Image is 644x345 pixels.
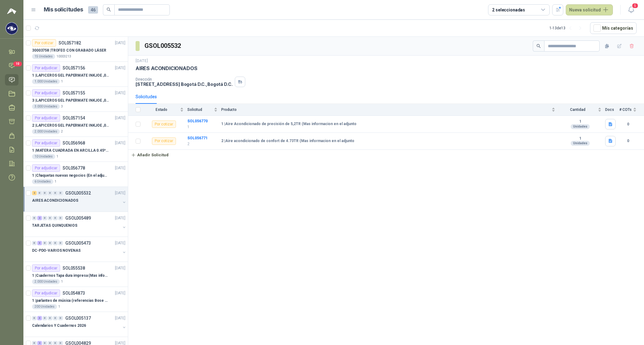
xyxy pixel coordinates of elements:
[115,190,125,196] p: [DATE]
[65,316,91,320] p: GSOL005137
[32,148,109,154] p: 1 | MATERA CUADRADA EN ARCILLA 0.45*0.45*0.40
[136,58,148,64] p: [DATE]
[32,323,86,329] p: Calendarios Y Cuadernos 2026
[136,65,197,72] p: AIRES ACONDICIONADOS
[44,5,83,14] h1: Mis solicitudes
[23,137,128,162] a: Por adjudicarSOL056968[DATE] 1 |MATERA CUADRADA EN ARCILLA 0.45*0.45*0.4010 Unidades1
[590,22,637,34] button: Mís categorías
[23,262,128,287] a: Por adjudicarSOL055538[DATE] 1 |Cuadernos Tapa dura impresa (Mas informacion en el adjunto)2.000 ...
[61,279,63,284] p: 1
[23,162,128,187] a: Por adjudicarSOL056778[DATE] 1 |Chaquetas nuevas negocios (En el adjunto mas informacion)6 Unidades1
[626,4,637,15] button: 5
[58,216,63,220] div: 0
[559,104,605,116] th: Cantidad
[145,41,182,51] h3: GSOL005532
[187,119,208,123] a: SOL056770
[549,23,585,33] div: 1 - 13 de 13
[32,39,56,47] div: Por cotizar
[128,150,171,160] button: Añadir Solicitud
[571,124,590,129] div: Unidades
[55,179,56,184] p: 1
[56,154,58,159] p: 1
[53,191,58,195] div: 0
[61,79,63,84] p: 1
[187,141,218,147] p: 2
[115,290,125,296] p: [DATE]
[61,129,63,134] p: 2
[32,248,80,254] p: DC-PDO-VARIOS NOVENAS
[48,241,52,245] div: 0
[152,137,176,145] div: Por cotizar
[53,241,58,245] div: 0
[144,107,179,112] span: Estado
[32,264,60,272] div: Por adjudicar
[32,154,55,159] div: 10 Unidades
[32,239,127,259] a: 0 3 0 0 0 0 GSOL005473[DATE] DC-PDO-VARIOS NOVENAS
[115,165,125,171] p: [DATE]
[187,124,218,130] p: 1
[43,191,47,195] div: 0
[619,138,637,144] b: 0
[187,107,213,112] span: Solicitud
[88,6,98,14] span: 46
[32,64,60,72] div: Por adjudicar
[492,6,525,13] div: 2 seleccionadas
[32,79,60,84] div: 1.000 Unidades
[13,61,22,66] span: 10
[37,191,42,195] div: 0
[58,316,63,320] div: 0
[187,136,208,140] b: SOL056771
[43,216,47,220] div: 0
[107,7,111,12] span: search
[115,215,125,221] p: [DATE]
[32,241,37,245] div: 0
[536,44,541,48] span: search
[32,104,60,109] div: 3.000 Unidades
[32,173,109,179] p: 1 | Chaquetas nuevas negocios (En el adjunto mas informacion)
[32,304,57,309] div: 200 Unidades
[56,54,71,59] p: 10003213
[32,48,106,53] p: 30003758 | TROFEO CON GRABADO LÁSER
[115,140,125,146] p: [DATE]
[63,291,85,295] p: SOL054873
[37,216,42,220] div: 2
[32,314,127,334] a: 0 3 0 0 0 0 GSOL005137[DATE] Calendarios Y Cuadernos 2026
[115,240,125,246] p: [DATE]
[7,7,16,15] img: Logo peakr
[32,139,60,147] div: Por adjudicar
[32,179,53,184] div: 6 Unidades
[187,104,221,116] th: Solicitud
[559,107,597,112] span: Cantidad
[5,60,18,71] a: 10
[58,241,63,245] div: 0
[32,123,109,128] p: 2 | LAPICEROS GEL PAPERMATE INKJOE ,07 1 LOGO 1 TINTA
[571,141,590,146] div: Unidades
[32,216,37,220] div: 0
[32,54,55,59] div: 15 Unidades
[23,112,128,137] a: Por adjudicarSOL057154[DATE] 2 |LAPICEROS GEL PAPERMATE INKJOE ,07 1 LOGO 1 TINTA2.000 Unidades2
[136,93,157,100] div: Solicitudes
[65,216,91,220] p: GSOL005489
[32,223,77,229] p: TARJETAS QUINQUENIOS
[221,139,354,144] b: 2 | Aire acondicionado de confort de 4.73TR (Mas informacion en el adjunto
[23,62,128,87] a: Por adjudicarSOL057156[DATE] 1 |LAPICEROS GEL PAPERMATE INKJOE ,07 1 LOGO 1 TINTA1.000 Unidades1
[136,82,232,87] p: [STREET_ADDRESS] Bogotá D.C. , Bogotá D.C.
[63,66,85,70] p: SOL057156
[605,104,619,116] th: Docs
[619,121,637,127] b: 0
[144,104,187,116] th: Estado
[23,287,128,312] a: Por adjudicarSOL054873[DATE] 1 |parlantes de música (referencias Bose o Alexa) CON MARCACION 1 LO...
[619,107,632,112] span: # COTs
[53,216,58,220] div: 0
[43,241,47,245] div: 0
[32,89,60,97] div: Por adjudicar
[32,189,127,209] a: 2 0 0 0 0 0 GSOL005532[DATE] AIRES ACONDICIONADOS
[63,116,85,120] p: SOL057154
[37,316,42,320] div: 3
[152,120,176,128] div: Por cotizar
[32,191,37,195] div: 2
[58,304,60,309] p: 1
[43,316,47,320] div: 0
[63,141,85,145] p: SOL056968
